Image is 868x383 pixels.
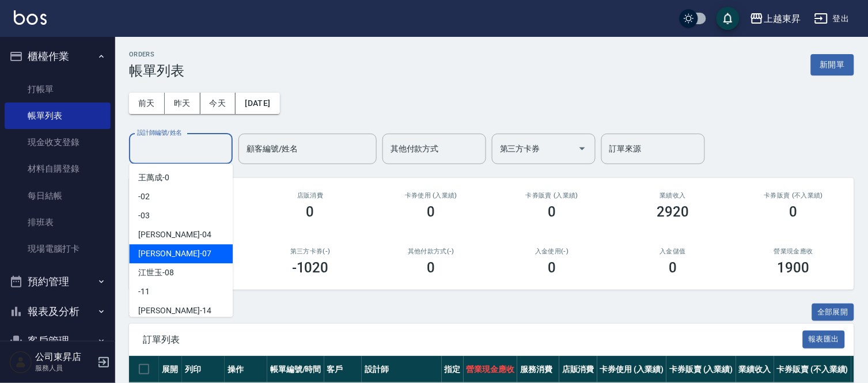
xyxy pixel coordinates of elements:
[811,59,854,70] a: 新開單
[306,204,314,220] h3: 0
[810,8,854,29] button: 登出
[657,204,689,220] h3: 2920
[138,248,211,260] span: [PERSON_NAME] -07
[597,356,667,383] th: 卡券使用 (入業績)
[747,192,840,199] h2: 卡券販賣 (不入業績)
[811,54,854,75] button: 新開單
[778,260,810,276] h3: 1900
[5,103,111,129] a: 帳單列表
[324,356,362,383] th: 客戶
[427,204,435,220] h3: 0
[264,192,357,199] h2: 店販消費
[138,229,211,241] span: [PERSON_NAME] -04
[225,356,267,383] th: 操作
[812,304,855,321] button: 全部展開
[165,93,200,114] button: 昨天
[129,51,184,58] h2: ORDERS
[505,248,598,255] h2: 入金使用(-)
[138,305,211,317] span: [PERSON_NAME] -14
[5,129,111,156] a: 現金收支登錄
[138,286,150,298] span: -11
[137,128,182,137] label: 設計師編號/姓名
[747,248,840,255] h2: 營業現金應收
[143,334,803,346] span: 訂單列表
[267,356,324,383] th: 帳單編號/時間
[264,248,357,255] h2: 第三方卡券(-)
[517,356,559,383] th: 服務消費
[669,260,677,276] h3: 0
[5,267,111,297] button: 預約管理
[159,356,182,383] th: 展開
[35,351,94,363] h5: 公司東昇店
[442,356,464,383] th: 指定
[129,63,184,79] h3: 帳單列表
[764,12,801,26] div: 上越東昇
[736,356,774,383] th: 業績收入
[774,356,851,383] th: 卡券販賣 (不入業績)
[5,76,111,103] a: 打帳單
[548,204,556,220] h3: 0
[385,248,478,255] h2: 其他付款方式(-)
[548,260,556,276] h3: 0
[236,93,279,114] button: [DATE]
[626,192,719,199] h2: 業績收入
[803,333,846,344] a: 報表匯出
[464,356,518,383] th: 營業現金應收
[385,192,478,199] h2: 卡券使用 (入業績)
[129,93,165,114] button: 前天
[35,363,94,373] p: 服務人員
[5,41,111,71] button: 櫃檯作業
[362,356,441,383] th: 設計師
[292,260,329,276] h3: -1020
[803,331,846,348] button: 報表匯出
[5,326,111,356] button: 客戶管理
[9,351,32,374] img: Person
[573,139,592,158] button: Open
[5,297,111,327] button: 報表及分析
[505,192,598,199] h2: 卡券販賣 (入業績)
[626,248,719,255] h2: 入金儲值
[14,10,47,25] img: Logo
[5,209,111,236] a: 排班表
[717,7,740,30] button: save
[5,156,111,182] a: 材料自購登錄
[138,172,169,184] span: 王萬成 -0
[790,204,798,220] h3: 0
[138,191,150,203] span: -02
[138,210,150,222] span: -03
[666,356,736,383] th: 卡券販賣 (入業績)
[745,7,805,31] button: 上越東昇
[200,93,236,114] button: 今天
[138,267,174,279] span: 江世玉 -08
[5,183,111,209] a: 每日結帳
[559,356,597,383] th: 店販消費
[5,236,111,262] a: 現場電腦打卡
[182,356,225,383] th: 列印
[427,260,435,276] h3: 0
